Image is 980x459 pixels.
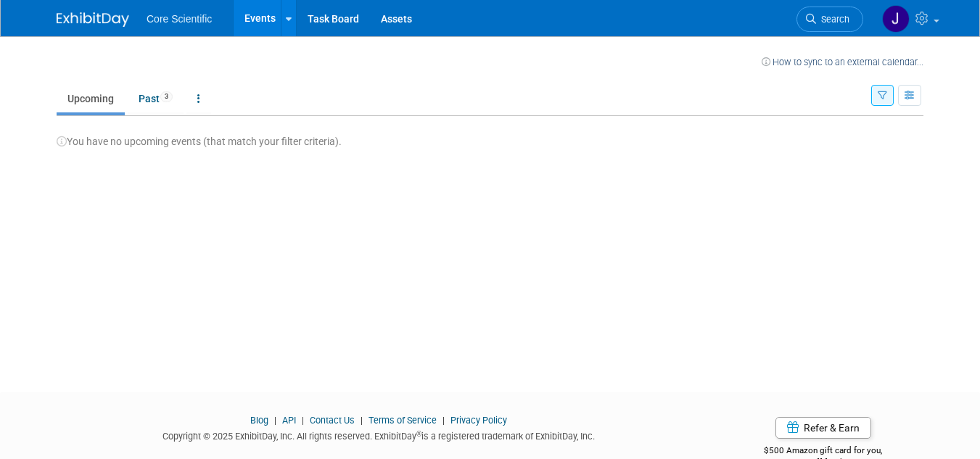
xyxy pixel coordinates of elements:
a: Upcoming [57,85,125,112]
a: How to sync to an external calendar... [762,57,923,67]
a: Past3 [128,85,184,112]
a: Search [796,7,863,32]
a: Blog [250,415,268,426]
span: Core Scientific [147,13,212,25]
span: | [439,415,448,426]
a: Terms of Service [368,415,437,426]
img: Jordan McCullough [882,5,910,33]
a: Refer & Earn [775,417,871,439]
span: | [357,415,366,426]
a: Privacy Policy [450,415,507,426]
span: 3 [160,91,173,102]
a: Contact Us [310,415,355,426]
div: Copyright © 2025 ExhibitDay, Inc. All rights reserved. ExhibitDay is a registered trademark of Ex... [57,426,701,443]
sup: ® [416,430,421,438]
span: Search [816,14,849,25]
span: | [298,415,308,426]
span: You have no upcoming events (that match your filter criteria). [57,136,342,147]
img: ExhibitDay [57,12,129,27]
span: | [271,415,280,426]
a: API [282,415,296,426]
